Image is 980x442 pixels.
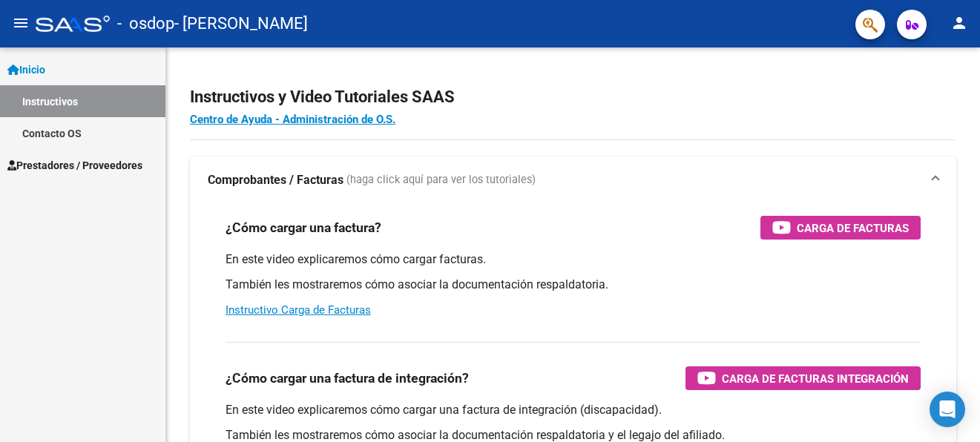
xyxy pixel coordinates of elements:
[950,14,968,32] mat-icon: person
[190,83,956,111] h2: Instructivos y Video Tutoriales SAAS
[190,113,395,126] a: Centro de Ayuda - Administración de O.S.
[226,217,381,238] h3: ¿Cómo cargar una factura?
[346,172,536,188] span: (haga click aquí para ver los tutoriales)
[760,216,921,240] button: Carga de Facturas
[226,402,921,418] p: En este video explicaremos cómo cargar una factura de integración (discapacidad).
[117,7,174,40] span: - osdop
[7,157,142,174] span: Prestadores / Proveedores
[226,368,469,389] h3: ¿Cómo cargar una factura de integración?
[12,14,30,32] mat-icon: menu
[174,7,308,40] span: - [PERSON_NAME]
[208,172,343,188] strong: Comprobantes / Facturas
[190,156,956,204] mat-expansion-panel-header: Comprobantes / Facturas (haga click aquí para ver los tutoriales)
[685,366,921,390] button: Carga de Facturas Integración
[226,303,371,317] a: Instructivo Carga de Facturas
[930,392,965,427] div: Open Intercom Messenger
[797,219,909,237] span: Carga de Facturas
[226,277,921,293] p: También les mostraremos cómo asociar la documentación respaldatoria.
[226,251,921,268] p: En este video explicaremos cómo cargar facturas.
[7,62,45,78] span: Inicio
[722,369,909,388] span: Carga de Facturas Integración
